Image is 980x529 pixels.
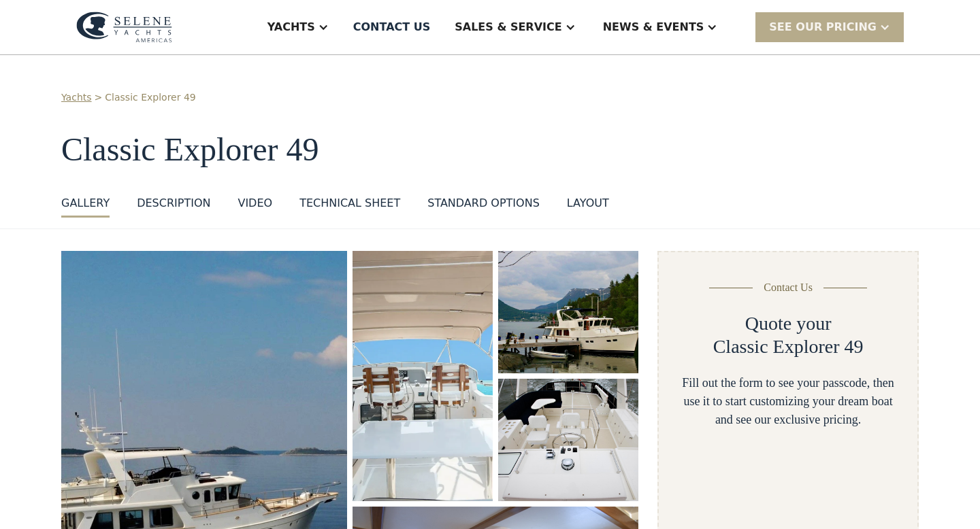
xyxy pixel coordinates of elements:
[137,195,210,211] div: DESCRIPTION
[427,195,540,211] div: standard options
[603,19,704,35] div: News & EVENTS
[105,90,195,105] a: Classic Explorer 49
[353,251,493,501] a: open lightbox
[61,90,92,105] a: Yachts
[238,195,272,218] a: VIDEO
[455,19,561,35] div: Sales & Service
[299,195,400,211] div: Technical sheet
[95,90,103,105] div: >
[681,374,896,429] div: Fill out the form to see your passcode, then use it to start customizing your dream boat and see ...
[745,312,832,335] h2: Quote your
[61,132,919,168] h1: Classic Explorer 49
[353,19,431,35] div: Contact US
[713,335,864,358] h2: Classic Explorer 49
[76,12,172,43] img: logo
[567,195,609,218] a: layout
[755,12,904,41] div: SEE Our Pricing
[61,195,110,211] div: GALLERY
[299,195,400,218] a: Technical sheet
[267,19,315,35] div: Yachts
[61,195,110,218] a: GALLERY
[764,279,813,296] div: Contact Us
[769,19,877,35] div: SEE Our Pricing
[238,195,272,211] div: VIDEO
[498,379,638,501] img: 50 foot motor yacht
[427,195,540,218] a: standard options
[498,251,638,373] img: 50 foot motor yacht
[137,195,210,218] a: DESCRIPTION
[498,251,638,373] a: open lightbox
[498,379,638,501] a: open lightbox
[567,195,609,211] div: layout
